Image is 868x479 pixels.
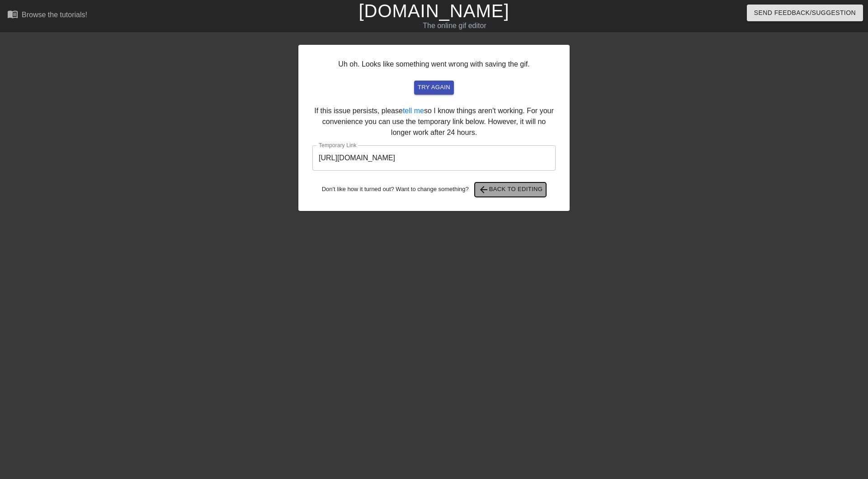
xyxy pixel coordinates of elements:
div: The online gif editor [294,20,615,31]
a: [DOMAIN_NAME] [359,1,509,21]
span: Back to Editing [478,184,543,195]
div: Browse the tutorials! [22,11,87,19]
a: Browse the tutorials! [7,9,87,23]
span: try again [418,82,450,93]
div: Uh oh. Looks like something went wrong with saving the gif. If this issue persists, please so I k... [298,45,570,211]
button: try again [414,81,454,95]
a: tell me [403,107,424,115]
span: arrow_back [478,184,489,195]
button: Back to Editing [475,182,547,197]
div: Don't like how it turned out? Want to change something? [312,182,556,197]
span: Send Feedback/Suggestion [754,7,856,19]
button: Send Feedback/Suggestion [747,5,863,21]
input: bare [312,145,556,171]
span: menu_book [7,9,18,19]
